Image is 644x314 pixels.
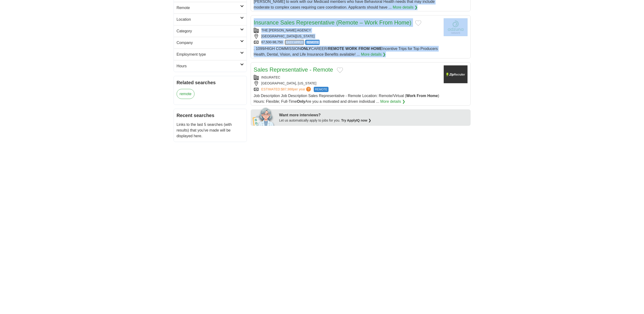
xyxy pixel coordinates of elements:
div: THE [PERSON_NAME] AGENCY [254,28,440,33]
img: Company logo [444,65,468,83]
span: EASY APPLY [285,40,304,45]
strong: Home [427,94,438,98]
strong: From [417,94,426,98]
h2: Remote [177,5,240,11]
strong: HOME [371,47,382,51]
a: Company [174,37,247,49]
span: ? [306,87,311,92]
div: Let us automatically apply to jobs for you. [279,118,468,123]
h2: Hours [177,63,240,69]
strong: FROM [359,47,370,51]
img: apply-iq-scientist.png [253,107,276,126]
h2: Location [177,17,240,22]
img: Company logo [444,18,468,36]
a: Location [174,14,247,25]
strong: Work [406,94,416,98]
span: REMOTE [305,40,320,45]
div: 67,500-98,750 [254,40,440,45]
strong: ONLY [301,47,311,51]
h2: Category [177,28,240,34]
a: Sales Representative - Remote [254,66,333,73]
a: Employment type [174,49,247,60]
button: Add to favorite jobs [337,67,343,73]
h2: Employment type [177,52,240,57]
strong: Only [297,99,305,103]
strong: REMOTE [328,47,344,51]
h2: Recent searches [177,112,244,119]
span: Job Description Job Description Sales Representative - Remote Location: Remote/Virtual ( ) Hours:... [254,94,439,103]
a: More details ❯ [361,52,386,57]
strong: WORK [345,47,358,51]
div: Want more interviews? [279,112,468,118]
span: $87,988 [281,87,293,91]
span: REMOTE [314,87,328,92]
div: INSURATEC [254,75,440,80]
a: remote [177,89,195,99]
button: Add to favorite jobs [415,20,421,26]
span: . 1099/HIGH COMMISSION CAREER/ Incentive Trips for Top Producers Health, Dental, Vision, and Life... [254,47,438,56]
a: Try ApplyIQ now ❯ [341,118,371,122]
div: [GEOGRAPHIC_DATA][US_STATE] [254,34,440,39]
a: Insurance Sales Representative (Remote – Work From Home) [254,19,411,26]
a: More details ❯ [393,5,418,10]
h2: Related searches [177,79,244,86]
a: Hours [174,60,247,72]
h2: Company [177,40,240,46]
div: [GEOGRAPHIC_DATA], [US_STATE] [254,81,440,86]
a: ESTIMATED:$87,988per year? [261,87,312,92]
a: Category [174,25,247,37]
a: More details ❯ [380,99,405,104]
a: Remote [174,2,247,14]
p: Links to the last 5 searches (with results) that you've made will be displayed here. [177,122,244,139]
